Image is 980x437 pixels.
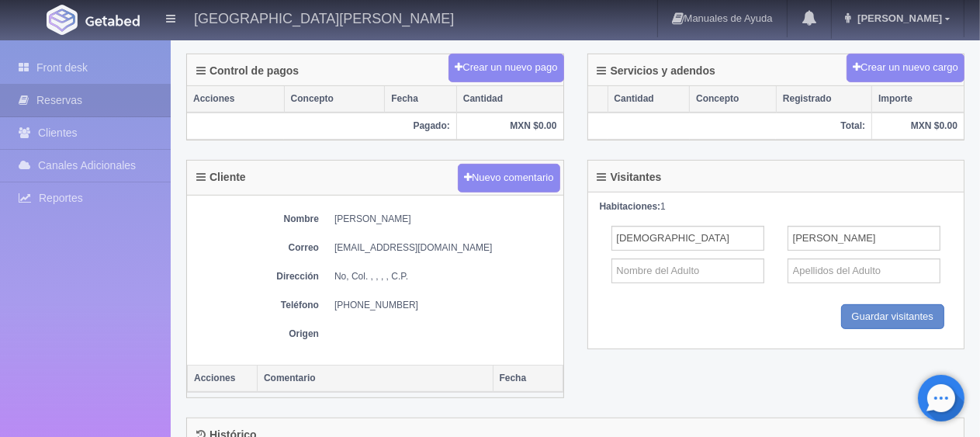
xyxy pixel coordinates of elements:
[258,365,493,392] th: Comentario
[284,86,385,113] th: Concepto
[608,86,690,113] th: Cantidad
[187,86,284,113] th: Acciones
[788,258,940,283] input: Apellidos del Adulto
[458,164,560,192] button: Nuevo comentario
[334,299,556,312] dd: [PHONE_NUMBER]
[195,241,319,255] dt: Correo
[600,201,661,212] strong: Habitaciones:
[493,365,563,392] th: Fecha
[456,113,563,140] th: MXN $0.00
[690,86,777,113] th: Concepto
[600,200,953,213] div: 1
[597,65,715,77] h4: Servicios y adendos
[597,172,662,183] h4: Visitantes
[196,172,246,183] h4: Cliente
[456,86,563,113] th: Cantidad
[195,299,319,312] dt: Teléfono
[334,270,556,283] dd: No, Col. , , , , C.P.
[776,86,871,113] th: Registrado
[195,270,319,283] dt: Dirección
[611,258,764,283] input: Nombre del Adulto
[187,113,456,140] th: Pagado:
[847,54,964,82] button: Crear un nuevo cargo
[196,65,299,77] h4: Control de pagos
[195,213,319,226] dt: Nombre
[334,213,556,226] dd: [PERSON_NAME]
[872,86,964,113] th: Importe
[841,304,945,330] input: Guardar visitantes
[588,113,872,140] th: Total:
[195,328,319,341] dt: Origen
[788,226,940,251] input: Apellidos del Adulto
[448,54,563,82] button: Crear un nuevo pago
[85,15,140,26] img: Getabed
[194,8,454,27] h4: [GEOGRAPHIC_DATA][PERSON_NAME]
[611,226,764,251] input: Nombre del Adulto
[385,86,457,113] th: Fecha
[188,365,258,392] th: Acciones
[47,5,78,35] img: Getabed
[334,241,556,255] dd: [EMAIL_ADDRESS][DOMAIN_NAME]
[872,113,964,140] th: MXN $0.00
[854,12,942,24] span: [PERSON_NAME]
